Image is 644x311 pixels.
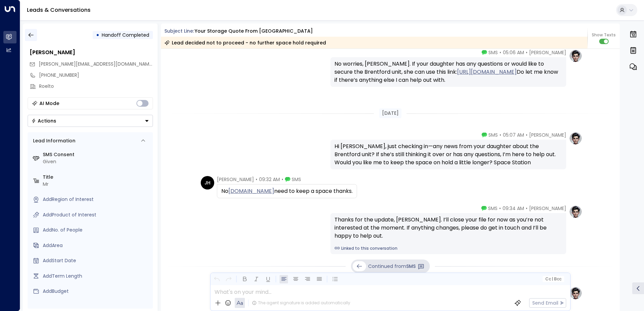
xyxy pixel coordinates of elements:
span: SMS [406,263,416,270]
span: • [282,176,283,183]
span: [PERSON_NAME] [529,205,566,212]
div: [DATE] [379,108,401,118]
span: [PERSON_NAME] [529,132,566,138]
span: Handoff Completed [102,32,149,38]
a: [DOMAIN_NAME] [228,187,274,195]
a: Linked to this conversation [334,245,562,251]
div: AddStart Date [43,257,150,264]
span: • [256,176,257,183]
div: Roelto [39,83,153,90]
span: 05:07 AM [503,132,524,138]
img: profile-logo.png [569,286,582,300]
p: Continued from [368,263,416,270]
div: Lead Information [31,137,75,144]
div: Your storage quote from [GEOGRAPHIC_DATA] [195,28,313,35]
span: • [526,132,527,138]
div: AddNo. of People [43,227,150,234]
img: profile-logo.png [569,205,582,218]
div: Actions [31,118,56,124]
button: Cc|Bcc [542,276,564,282]
span: jason.hier@roelto.com [39,61,153,68]
span: SMS [488,132,498,138]
button: Actions [28,115,153,127]
a: [URL][DOMAIN_NAME] [457,68,517,76]
div: The agent signature is added automatically [252,300,350,306]
span: • [526,205,527,212]
div: AddRegion of Interest [43,196,150,203]
div: No need to keep a space thanks. [221,187,353,195]
span: • [499,205,501,212]
span: 05:06 AM [503,49,524,56]
div: Hi [PERSON_NAME], just checking in—any news from your daughter about the Brentford unit? If she’s... [334,142,562,167]
span: SMS [488,205,497,212]
div: No worries, [PERSON_NAME]. If your daughter has any questions or would like to secure the Brentfo... [334,60,562,84]
span: Subject Line: [164,28,194,34]
label: Title [43,174,150,181]
span: • [500,49,501,56]
span: • [526,49,527,56]
div: Lead decided not to proceed - no further space hold required [164,39,326,46]
span: SMS [292,176,301,183]
button: Undo [213,275,221,283]
div: AddArea [43,242,150,249]
label: Source [43,303,150,310]
div: Given [43,158,150,165]
span: [PERSON_NAME] [217,176,254,183]
span: 09:34 AM [503,205,524,212]
div: Thanks for the update, [PERSON_NAME]. I’ll close your file for now as you’re not interested at th... [334,216,562,240]
div: JH [201,176,214,189]
label: SMS Consent [43,151,150,158]
div: AddProduct of Interest [43,211,150,218]
span: [PERSON_NAME][EMAIL_ADDRESS][DOMAIN_NAME] [39,61,154,67]
span: Cc Bcc [545,277,561,281]
div: AI Mode [39,100,59,107]
img: profile-logo.png [569,49,582,63]
span: Show Texts [592,32,616,38]
span: | [552,277,553,281]
div: AddBudget [43,288,150,295]
div: AddTerm Length [43,273,150,280]
span: • [500,132,501,138]
div: Button group with a nested menu [28,115,153,127]
span: SMS [488,49,498,56]
button: Redo [224,275,233,283]
img: profile-logo.png [569,132,582,145]
span: 09:32 AM [259,176,280,183]
span: [PERSON_NAME] [529,49,566,56]
div: Mr [43,181,150,188]
a: Leads & Conversations [27,6,91,14]
div: [PERSON_NAME] [30,48,153,57]
div: [PHONE_NUMBER] [39,72,153,79]
div: • [96,29,99,41]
